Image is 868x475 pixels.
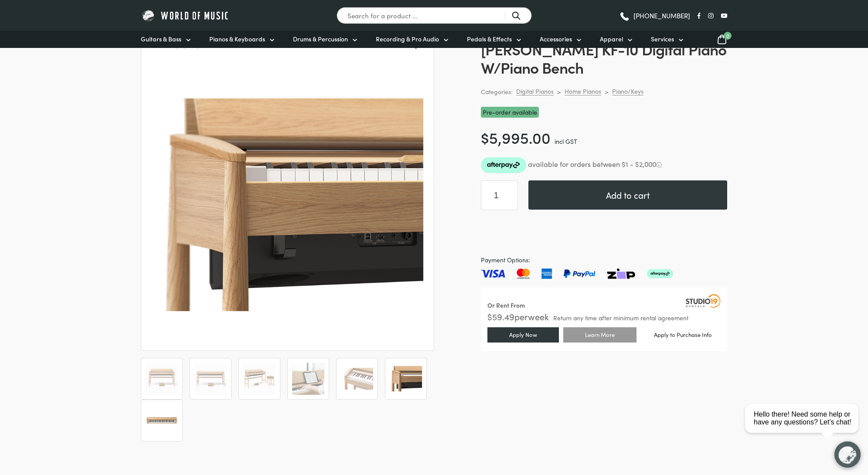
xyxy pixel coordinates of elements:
span: Services [651,34,674,44]
div: > [605,88,609,95]
span: Pianos & Keyboards [209,34,265,44]
span: Apparel [600,34,623,44]
a: Digital Pianos [516,87,554,95]
span: Payment Options: [481,255,727,265]
span: 0 [724,32,732,40]
span: Pre-order available [481,107,539,118]
img: Roland Kiyola KF10 [146,404,178,437]
span: Guitars & Bass [141,34,181,44]
input: Search for a product ... [337,7,532,24]
iframe: Chat with our support team [742,379,868,475]
span: $ 59.49 [487,310,514,322]
span: $ [481,126,489,148]
h1: [PERSON_NAME] KF-10 Digital Piano W/Piano Bench [481,40,727,76]
iframe: PayPal [481,221,727,244]
span: Return any time after minimum rental agreement [553,315,688,321]
span: per week [514,310,549,322]
img: Roland Kiyola KF10 [243,363,276,395]
img: Roland Kiyola KF10 [341,363,373,395]
a: Apply Now [487,327,559,343]
a: [PHONE_NUMBER] [619,9,690,22]
a: Learn More [563,327,637,343]
input: Product quantity [481,180,518,210]
button: Add to cart [528,180,727,210]
span: incl GST [555,137,577,146]
img: World of Music [141,9,230,22]
span: Recording & Pro Audio [376,34,439,44]
span: Accessories [540,34,572,44]
bdi: 5,995.00 [481,126,551,148]
span: Drums & Percussion [293,34,348,44]
img: Roland Kiyola KF10 [292,363,324,395]
img: Pay with Master card, Visa, American Express and Paypal [481,268,673,279]
div: Or Rent From [487,300,525,310]
img: Roland Kiyola KF10 [146,363,178,395]
span: Categories: [481,87,513,97]
img: Roland Kiyola KF10 [194,363,227,395]
span: Pedals & Effects [467,34,512,44]
img: Studio19 Rentals [686,294,721,307]
a: Apply to Purchase Info [641,328,725,341]
a: Home Pianos [565,87,601,95]
div: > [557,88,561,95]
span: [PHONE_NUMBER] [633,12,690,19]
a: Piano/Keys [612,87,643,95]
img: Roland Kiyola KF10 [390,363,422,395]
